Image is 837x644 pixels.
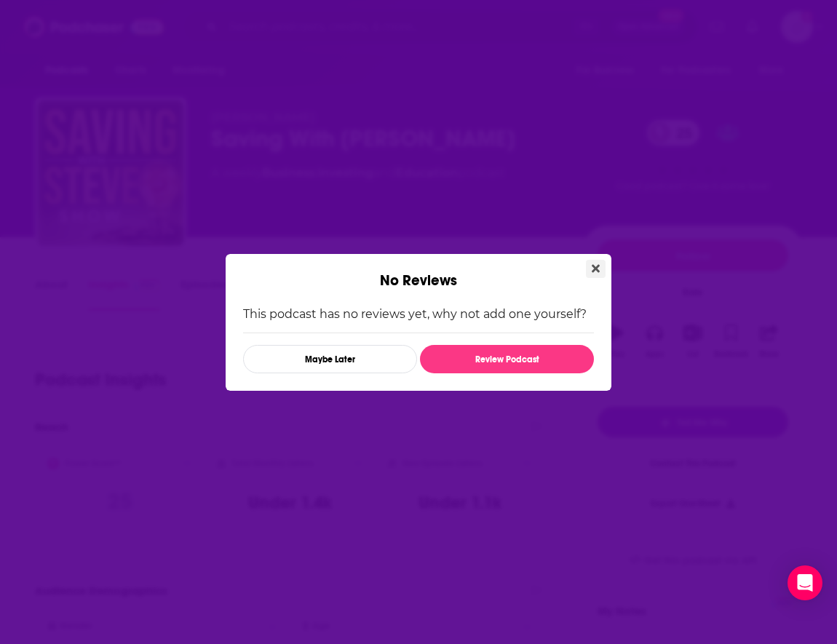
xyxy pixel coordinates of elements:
div: No Reviews [226,254,611,290]
p: This podcast has no reviews yet, why not add one yourself? [243,307,594,321]
button: Close [586,260,606,278]
button: Maybe Later [243,345,417,373]
button: Review Podcast [420,345,594,373]
div: Open Intercom Messenger [788,565,822,600]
